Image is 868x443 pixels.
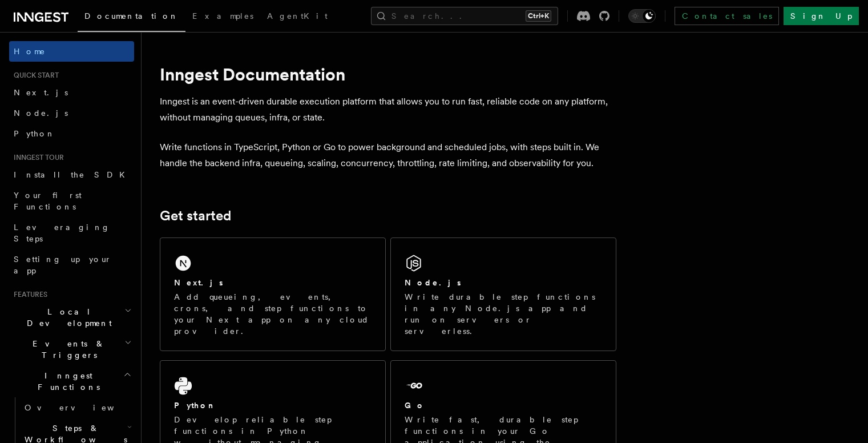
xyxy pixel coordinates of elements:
span: Inngest Functions [9,370,123,393]
a: Overview [20,397,134,418]
span: Python [14,129,55,138]
span: Local Development [9,306,124,329]
button: Search...Ctrl+K [371,7,558,25]
span: Events & Triggers [9,338,124,361]
span: Node.js [14,108,68,118]
span: Install the SDK [14,170,132,179]
span: Overview [25,403,142,412]
h1: Inngest Documentation [160,64,616,84]
a: Install the SDK [9,164,134,185]
span: Home [14,46,46,57]
p: Write functions in TypeScript, Python or Go to power background and scheduled jobs, with steps bu... [160,139,616,171]
a: Documentation [78,3,185,32]
h2: Next.js [174,277,223,288]
span: Documentation [84,11,179,21]
a: Get started [160,208,231,224]
span: AgentKit [267,11,328,21]
a: Node.js [9,103,134,123]
a: Next.jsAdd queueing, events, crons, and step functions to your Next app on any cloud provider. [160,237,386,351]
button: Inngest Functions [9,365,134,397]
span: Leveraging Steps [14,223,110,243]
p: Add queueing, events, crons, and step functions to your Next app on any cloud provider. [174,291,372,337]
h2: Python [174,400,216,411]
a: Your first Functions [9,185,134,217]
span: Your first Functions [14,191,82,211]
a: Sign Up [784,7,859,25]
span: Features [9,290,47,299]
kbd: Ctrl+K [526,10,551,22]
button: Toggle dark mode [628,9,656,23]
p: Inngest is an event-driven durable execution platform that allows you to run fast, reliable code ... [160,94,616,126]
span: Next.js [14,88,68,97]
a: Home [9,41,134,62]
button: Events & Triggers [9,333,134,365]
a: Python [9,123,134,144]
span: Setting up your app [14,255,112,275]
a: Setting up your app [9,249,134,281]
h2: Go [405,400,425,411]
p: Write durable step functions in any Node.js app and run on servers or serverless. [405,291,602,337]
a: Leveraging Steps [9,217,134,249]
span: Inngest tour [9,153,64,162]
a: Examples [185,3,260,31]
a: Contact sales [675,7,779,25]
span: Examples [192,11,253,21]
button: Local Development [9,301,134,333]
a: Node.jsWrite durable step functions in any Node.js app and run on servers or serverless. [390,237,616,351]
span: Quick start [9,71,59,80]
a: Next.js [9,82,134,103]
a: AgentKit [260,3,334,31]
h2: Node.js [405,277,461,288]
